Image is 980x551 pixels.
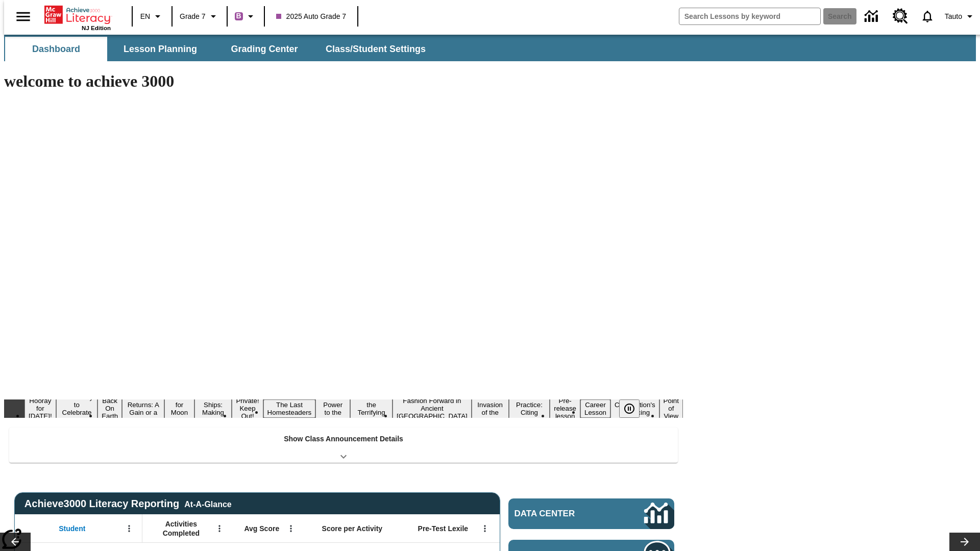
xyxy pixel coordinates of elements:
div: At-A-Glance [184,498,231,509]
span: Tauto [945,11,962,22]
span: 2025 Auto Grade 7 [276,11,347,22]
button: Dashboard [5,37,107,61]
button: Slide 17 Point of View [659,395,683,421]
button: Boost Class color is purple. Change class color [231,7,261,26]
button: Grading Center [213,37,315,61]
button: Open Menu [283,521,299,536]
a: Notifications [914,3,941,30]
span: Score per Activity [322,524,383,533]
button: Open Menu [121,521,137,536]
h1: welcome to achieve 3000 [4,72,683,91]
span: Lesson Planning [124,43,197,55]
button: Slide 5 Time for Moon Rules? [164,392,194,425]
span: B [236,10,241,22]
button: Slide 10 Attack of the Terrifying Tomatoes [350,392,393,425]
span: Avg Score [244,524,279,533]
div: Pause [619,399,650,418]
span: EN [140,11,150,22]
a: Data Center [508,498,674,529]
button: Slide 1 Hooray for Constitution Day! [24,395,56,421]
button: Slide 4 Free Returns: A Gain or a Drain? [122,392,164,425]
span: Achieve3000 Literacy Reporting [24,498,232,510]
button: Language: EN, Select a language [136,7,168,26]
button: Pause [619,399,640,418]
button: Slide 8 The Last Homesteaders [263,399,316,418]
span: NJ Edition [82,25,111,31]
span: Data Center [514,509,610,519]
button: Slide 6 Cruise Ships: Making Waves [194,392,232,425]
button: Open Menu [212,521,227,536]
span: Pre-Test Lexile [418,524,469,533]
button: Slide 15 Career Lesson [580,399,610,418]
span: Student [59,524,85,533]
span: Grading Center [231,43,298,55]
input: search field [679,8,820,24]
button: Open Menu [477,521,493,536]
span: Class/Student Settings [326,43,426,55]
div: SubNavbar [4,35,976,61]
a: Resource Center, Will open in new tab [887,3,914,30]
div: SubNavbar [4,37,435,61]
p: Show Class Announcement Details [284,434,403,444]
button: Slide 7 Private! Keep Out! [232,395,263,421]
button: Class/Student Settings [317,37,434,61]
button: Slide 11 Fashion Forward in Ancient Rome [393,395,472,421]
span: Grade 7 [180,11,206,22]
span: Activities Completed [148,519,215,538]
button: Slide 2 Get Ready to Celebrate Juneteenth! [56,392,98,425]
button: Lesson carousel, Next [949,533,980,551]
div: Home [44,4,111,31]
button: Lesson Planning [109,37,211,61]
button: Open side menu [8,2,38,32]
button: Profile/Settings [941,7,980,26]
div: Show Class Announcement Details [9,428,678,463]
button: Slide 9 Solar Power to the People [315,392,350,425]
button: Slide 12 The Invasion of the Free CD [472,392,509,425]
button: Grade: Grade 7, Select a grade [176,7,224,26]
span: Dashboard [32,43,80,55]
a: Home [44,5,111,25]
button: Slide 16 The Constitution's Balancing Act [610,392,659,425]
button: Slide 13 Mixed Practice: Citing Evidence [509,392,550,425]
button: Slide 14 Pre-release lesson [550,395,580,421]
a: Data Center [859,3,887,31]
button: Slide 3 Back On Earth [97,395,122,421]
